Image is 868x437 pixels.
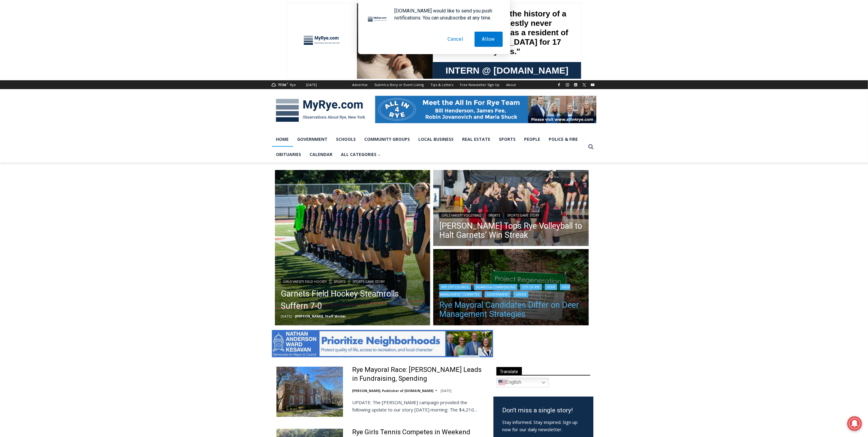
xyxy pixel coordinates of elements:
[293,314,295,318] span: –
[281,279,329,285] a: Girls Varsity Field Hockey
[439,211,583,218] div: | |
[439,221,583,240] a: [PERSON_NAME] Tops Rye Volleyball to Halt Garnets’ Win Streak
[520,132,545,147] a: People
[153,0,287,59] div: "I learned about the history of a place I’d honestly never considered even as a resident of [GEOG...
[295,314,346,318] a: [PERSON_NAME], Staff Writer
[440,32,471,47] button: Cancel
[427,80,457,89] a: Tips & Letters
[390,7,503,21] div: [DOMAIN_NAME] would like to send you push notifications. You can unsubscribe at any time.
[272,132,293,147] a: Home
[352,399,485,413] p: UPDATE: The [PERSON_NAME] campaign provided the following update to our story [DATE] morning: The...
[555,81,563,88] a: Facebook
[414,132,458,147] a: Local Business
[545,132,582,147] a: Police & Fire
[71,51,74,57] div: 6
[272,95,369,126] img: MyRye.com
[275,170,431,326] img: (PHOTO: The Rye Field Hockey team lined up before a game on September 20, 2025. Credit: Maureen T...
[287,82,288,85] span: F
[458,132,495,147] a: Real Estate
[433,249,589,327] a: Read More Rye Mayoral Candidates Differ on Deer Management Strategies
[572,81,579,88] a: Linkedin
[281,314,292,318] time: [DATE]
[585,141,596,152] button: View Search Form
[64,51,67,57] div: 4
[351,279,387,285] a: Sports Game Story
[272,132,585,162] nav: Primary Navigation
[581,81,588,88] a: X
[349,80,519,89] nav: Secondary Navigation
[439,212,483,218] a: Girls Varsity Volleyball
[433,249,589,327] img: (PHOTO: The Rye Nature Center maintains two fenced deer exclosure areas to keep deer out and allo...
[360,132,414,147] a: Community Groups
[486,212,502,218] a: Sports
[275,170,431,326] a: Read More Garnets Field Hockey Steamrolls Suffern 7-0
[332,132,360,147] a: Schools
[496,378,549,387] a: English
[475,32,503,47] button: Allow
[375,96,596,123] img: All in for Rye
[589,81,596,88] a: YouTube
[474,284,517,290] a: Boards & Commissions
[503,406,584,415] h3: Don’t miss a single story!
[520,284,542,290] a: City of Rye
[439,283,583,297] div: | | | | | |
[545,284,557,290] a: Deer
[371,80,427,89] a: Submit a Story or Event Listing
[306,147,337,162] a: Calendar
[146,59,294,76] a: Intern @ [DOMAIN_NAME]
[365,7,390,32] img: notification icon
[290,82,296,88] div: Rye
[503,80,519,89] a: About
[564,81,571,88] a: Instagram
[337,147,385,162] button: Child menu of All Categories
[495,132,520,147] a: Sports
[498,379,506,386] img: en
[5,61,81,75] h4: [PERSON_NAME] Read Sanctuary Fall Fest: [DATE]
[332,279,348,285] a: Sports
[306,82,317,88] div: [DATE]
[433,170,589,248] img: (PHOTO: The Rye Volleyball team from a win on September 27, 2025. Credit: Tatia Chkheidze.)
[276,367,343,417] img: Rye Mayoral Race: Henderson Leads in Fundraising, Spending
[352,388,433,393] a: [PERSON_NAME], Publisher of [DOMAIN_NAME]
[441,388,451,393] time: [DATE]
[503,418,584,433] p: Stay informed. Stay inspired. Sign up now for our daily newsletter.
[278,82,286,87] span: 77.56
[485,291,511,297] a: Government
[349,80,371,89] a: Advertise
[439,284,471,290] a: Rye City Council
[439,300,583,319] a: Rye Mayoral Candidates Differ on Deer Management Strategies
[281,277,424,285] div: | |
[281,288,424,312] a: Garnets Field Hockey Steamrolls Suffern 7-0
[457,80,503,89] a: Free Newsletter Sign Up
[352,366,485,383] a: Rye Mayoral Race: [PERSON_NAME] Leads in Fundraising, Spending
[433,170,589,248] a: Read More Somers Tops Rye Volleyball to Halt Garnets’ Win Streak
[272,147,306,162] a: Obituaries
[64,18,81,50] div: Live Music
[293,132,332,147] a: Government
[496,367,522,375] span: Translate
[0,61,91,76] a: [PERSON_NAME] Read Sanctuary Fall Fest: [DATE]
[505,212,541,218] a: Sports Game Story
[513,291,528,297] a: Green
[159,61,282,74] span: Intern @ [DOMAIN_NAME]
[68,51,70,57] div: /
